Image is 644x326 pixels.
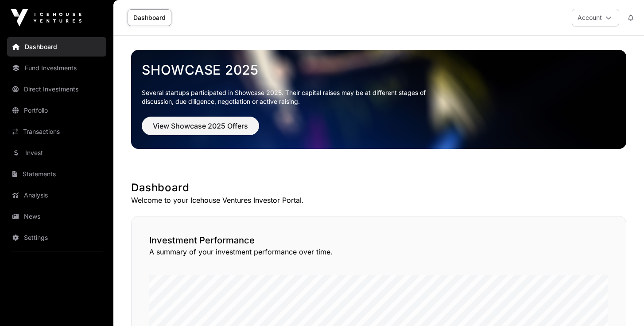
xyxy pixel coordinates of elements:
[7,228,106,247] a: Settings
[7,58,106,78] a: Fund Investments
[142,88,439,106] p: Several startups participated in Showcase 2025. Their capital raises may be at different stages o...
[142,117,259,135] button: View Showcase 2025 Offers
[7,143,106,163] a: Invest
[7,164,106,184] a: Statements
[153,121,248,131] span: View Showcase 2025 Offers
[7,186,106,205] a: Analysis
[142,62,616,78] a: Showcase 2025
[128,9,171,26] a: Dashboard
[131,195,626,205] p: Welcome to your Icehouse Ventures Investor Portal.
[149,234,608,246] h2: Investment Performance
[572,9,619,27] button: Account
[131,50,626,149] img: Showcase 2025
[11,9,81,27] img: Icehouse Ventures Logo
[142,125,259,134] a: View Showcase 2025 Offers
[7,80,106,99] a: Direct Investments
[131,181,626,195] h1: Dashboard
[600,284,644,326] iframe: Chat Widget
[7,101,106,120] a: Portfolio
[149,246,608,257] p: A summary of your investment performance over time.
[7,122,106,141] a: Transactions
[7,37,106,57] a: Dashboard
[7,207,106,226] a: News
